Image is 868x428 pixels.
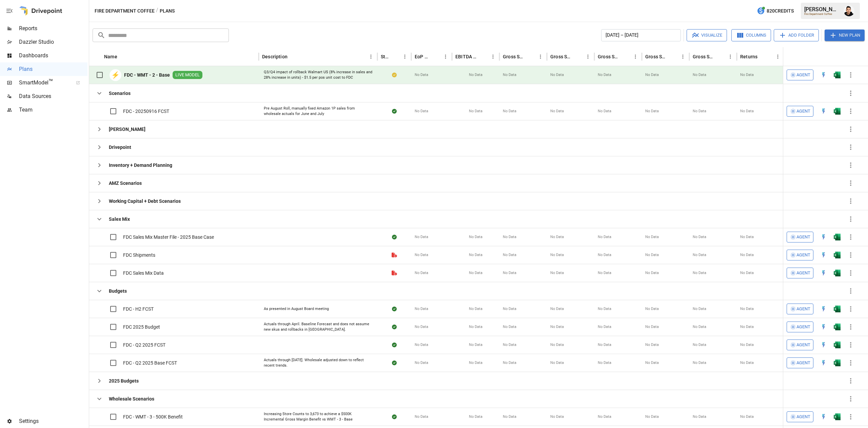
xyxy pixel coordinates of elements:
span: Dashboards [19,52,87,60]
span: Agent [796,251,810,259]
span: Agent [796,305,810,313]
button: Sort [288,52,298,61]
span: Agent [796,108,810,115]
div: As presented in August Board meeting [264,306,329,312]
button: 820Credits [754,5,796,17]
span: No Data [503,72,516,78]
div: File is not a valid Drivepoint model [392,252,397,258]
span: FDC - Q2 2025 Base FCST [123,359,177,366]
button: Agent [787,70,813,80]
img: excel-icon.76473adf.svg [834,72,841,78]
span: No Data [469,72,482,78]
span: No Data [740,414,754,420]
div: Gross Sales [503,54,526,59]
img: excel-icon.76473adf.svg [834,306,841,312]
div: Francisco Sanchez [844,5,854,16]
span: No Data [598,306,611,312]
span: Agent [796,341,810,349]
button: Agent [787,268,813,278]
span: No Data [645,109,659,114]
span: No Data [503,360,516,366]
div: Open in Excel [834,306,841,312]
span: FDC - H2 FCST [123,306,154,312]
span: No Data [503,414,516,420]
img: excel-icon.76473adf.svg [834,270,841,276]
button: Sort [526,52,536,61]
img: quick-edit-flash.b8aec18c.svg [820,359,827,366]
span: No Data [550,252,564,258]
span: No Data [550,414,564,420]
button: New Plan [825,30,865,41]
div: Name [104,54,117,59]
span: FDC Sales Mix Master File - 2025 Base Case [123,234,214,240]
span: No Data [740,306,754,312]
button: Returns column menu [773,52,783,61]
div: Gross Sales: Wholesale [645,54,668,59]
span: FDC - WMT - 3 - 500K Benefit [123,413,183,420]
span: No Data [503,234,516,240]
div: Open in Quick Edit [820,72,827,78]
div: Sync complete [392,234,397,240]
span: No Data [415,324,428,330]
span: No Data [645,270,659,276]
span: No Data [469,109,482,114]
span: No Data [469,234,482,240]
button: Agent [787,339,813,350]
b: Inventory + Demand Planning [109,162,172,169]
div: Open in Excel [834,324,841,330]
div: Open in Quick Edit [820,234,827,240]
div: Open in Excel [834,270,841,276]
span: No Data [598,109,611,114]
div: Open in Quick Edit [820,252,827,258]
span: No Data [550,324,564,330]
button: Sort [391,52,400,61]
b: [PERSON_NAME] [109,126,145,133]
span: Agent [796,71,810,79]
div: Open in Quick Edit [820,324,827,330]
span: No Data [645,306,659,312]
img: quick-edit-flash.b8aec18c.svg [820,324,827,330]
button: EoP Cash column menu [441,52,450,61]
span: Team [19,106,87,114]
span: No Data [469,324,482,330]
span: SmartModel [19,79,68,87]
div: Description [262,54,288,59]
div: [PERSON_NAME] [804,6,840,13]
span: No Data [550,270,564,276]
button: Sort [479,52,488,61]
button: Sort [669,52,678,61]
div: Pre August Roll, manually fixed Amazon 1P sales from wholesale actuals for June and July [264,106,372,116]
span: Dazzler Studio [19,38,87,46]
div: Open in Quick Edit [820,270,827,276]
span: No Data [693,360,706,366]
button: Agent [787,322,813,332]
span: No Data [503,109,516,114]
img: quick-edit-flash.b8aec18c.svg [820,252,827,258]
span: No Data [415,252,428,258]
button: Description column menu [366,52,376,61]
div: Sync complete [392,359,397,366]
img: excel-icon.76473adf.svg [834,252,841,258]
span: No Data [740,234,754,240]
span: No Data [550,342,564,348]
span: Settings [19,417,87,425]
span: Reports [19,24,87,33]
span: Agent [796,359,810,367]
button: Fire Department Coffee [95,7,155,15]
button: Agent [787,250,813,260]
button: Sort [431,52,441,61]
span: No Data [550,234,564,240]
button: Sort [574,52,583,61]
span: No Data [693,414,706,420]
img: quick-edit-flash.b8aec18c.svg [820,72,827,78]
div: Open in Excel [834,108,841,115]
span: No Data [503,252,516,258]
div: Actuals through [DATE]. Wholesale adjusted down to reflect recent trends. [264,357,372,368]
div: / [156,7,158,15]
button: Sort [848,52,857,61]
div: Returns [740,54,757,59]
div: Fire Department Coffee [804,13,840,16]
span: No Data [598,342,611,348]
span: No Data [415,72,428,78]
span: Agent [796,323,810,331]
